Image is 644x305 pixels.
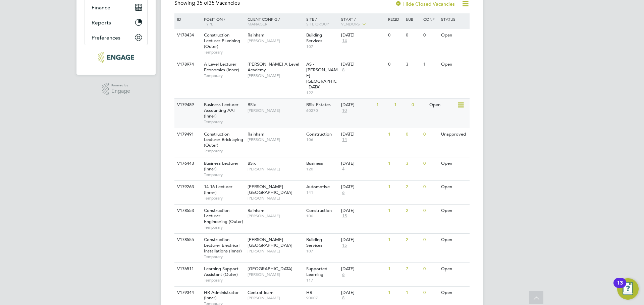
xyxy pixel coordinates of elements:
div: 0 [410,99,427,111]
span: Site Group [306,21,329,26]
div: Open [439,58,469,71]
span: 14-16 Lecturer (Inner) [204,184,232,195]
div: 0 [422,287,439,299]
span: 107 [306,44,338,49]
span: Business Lecturer (Inner) [204,160,238,172]
div: Open [439,181,469,193]
div: 1 [386,181,404,193]
span: 60270 [306,108,338,113]
span: HR Administrator (Inner) [204,290,239,301]
span: Powered by [111,83,130,88]
div: 1 [386,128,404,141]
div: [DATE] [341,237,385,243]
span: 14 [341,38,348,44]
div: 0 [422,181,439,193]
span: Type [204,21,213,26]
div: V179491 [175,128,199,141]
div: Conf [422,13,439,25]
div: V176443 [175,157,199,170]
div: Position / [199,13,246,29]
div: Start / [339,13,386,30]
div: Site / [305,13,340,29]
div: [DATE] [341,132,385,137]
span: [PERSON_NAME] [248,196,303,201]
span: Temporary [204,225,244,230]
span: 8 [341,295,345,301]
span: 120 [306,166,338,172]
span: Preferences [92,34,120,41]
span: Rainham [248,131,264,137]
span: Temporary [204,254,244,259]
span: 14 [341,137,348,143]
span: 15 [341,243,348,248]
div: 0 [422,128,439,141]
span: [PERSON_NAME] [248,166,303,172]
span: A Level Lecturer Economics (Inner) [204,61,239,73]
span: Reports [92,19,111,26]
button: Preferences [85,30,147,45]
span: [PERSON_NAME] A Level Academy [248,61,299,73]
div: 1 [386,205,404,217]
div: 1 [404,287,422,299]
a: Go to home page [85,52,148,63]
span: [PERSON_NAME][GEOGRAPHIC_DATA] [248,184,292,195]
span: BSix [248,160,256,166]
div: [DATE] [341,266,385,272]
div: V176511 [175,263,199,275]
span: Vendors [341,21,360,26]
span: Building Services [306,237,322,248]
div: [DATE] [341,184,385,190]
span: [PERSON_NAME] [248,108,303,113]
div: 2 [404,234,422,246]
span: [PERSON_NAME] [248,295,303,301]
span: Temporary [204,172,244,177]
div: 2 [404,205,422,217]
div: Status [439,13,469,25]
div: Client Config / [246,13,305,29]
div: V178434 [175,29,199,42]
span: 107 [306,248,338,254]
span: 90007 [306,295,338,301]
div: 1 [392,99,410,111]
div: [DATE] [341,62,385,67]
div: 0 [386,58,404,71]
span: Automotive [306,184,330,189]
div: 1 [386,234,404,246]
span: Supported Learning [306,266,327,277]
div: 1 [422,58,439,71]
span: [PERSON_NAME] [248,213,303,219]
span: 6 [341,190,345,196]
span: Construction [306,131,332,137]
div: 0 [422,234,439,246]
span: HR [306,290,312,295]
span: Temporary [204,196,244,201]
div: V178974 [175,58,199,71]
div: V178553 [175,205,199,217]
div: 0 [422,263,439,275]
div: V178555 [175,234,199,246]
div: 0 [422,29,439,42]
div: 0 [386,29,404,42]
div: 0 [422,157,439,170]
span: Construction Lecturer Engineering (Outer) [204,208,243,225]
span: [PERSON_NAME][GEOGRAPHIC_DATA] [248,237,292,248]
span: [PERSON_NAME] [248,272,303,277]
div: 1 [386,263,404,275]
span: 106 [306,213,338,219]
span: 8 [341,67,345,73]
div: 1 [386,287,404,299]
span: BSix [248,102,256,107]
div: Open [439,29,469,42]
span: [PERSON_NAME] [248,73,303,78]
span: Construction Lecturer Plumbing (Outer) [204,32,240,49]
span: [PERSON_NAME] [248,38,303,44]
div: Sub [404,13,422,25]
span: Construction [306,208,332,213]
span: 10 [341,108,348,113]
div: 0 [404,29,422,42]
span: Business [306,160,323,166]
div: Open [439,205,469,217]
div: [DATE] [341,102,373,108]
div: Open [428,99,457,111]
div: 2 [404,181,422,193]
